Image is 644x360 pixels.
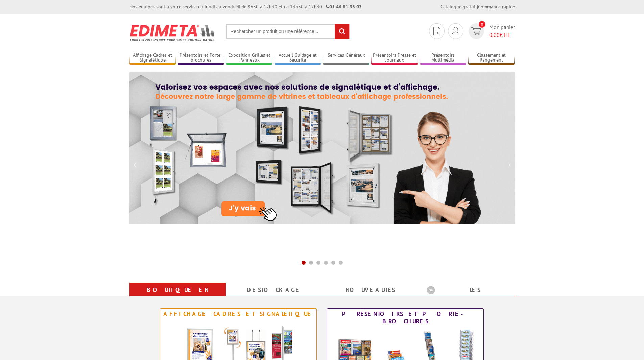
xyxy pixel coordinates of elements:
[330,284,410,296] a: nouveautés
[427,284,511,297] b: Les promotions
[275,52,321,64] a: Accueil Guidage et Sécurité
[178,52,224,64] a: Présentoirs et Porte-brochures
[467,23,515,39] a: devis rapide 0 Mon panier 0,00€ HT
[489,31,515,39] span: € HT
[138,284,218,308] a: Boutique en ligne
[226,24,350,39] input: Rechercher un produit ou une référence...
[433,27,440,35] img: devis rapide
[129,20,216,45] img: Présentoir, panneau, stand - Edimeta - PLV, affichage, mobilier bureau, entreprise
[162,310,315,318] div: Affichage Cadres et Signalétique
[323,52,369,64] a: Services Généraux
[371,52,418,64] a: Présentoirs Presse et Journaux
[478,4,515,10] a: Commande rapide
[479,21,485,28] span: 0
[440,3,515,10] div: |
[129,3,362,10] div: Nos équipes sont à votre service du lundi au vendredi de 8h30 à 12h30 et de 13h30 à 17h30
[471,27,481,35] img: devis rapide
[468,52,515,64] a: Classement et Rangement
[335,24,349,39] input: rechercher
[329,310,482,325] div: Présentoirs et Porte-brochures
[234,284,314,296] a: Destockage
[420,52,467,64] a: Présentoirs Multimédia
[440,4,477,10] a: Catalogue gratuit
[427,284,507,308] a: Les promotions
[452,27,459,35] img: devis rapide
[226,52,273,64] a: Exposition Grilles et Panneaux
[489,23,515,39] span: Mon panier
[129,52,176,64] a: Affichage Cadres et Signalétique
[326,4,362,10] strong: 01 46 81 33 03
[489,31,500,38] span: 0,00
